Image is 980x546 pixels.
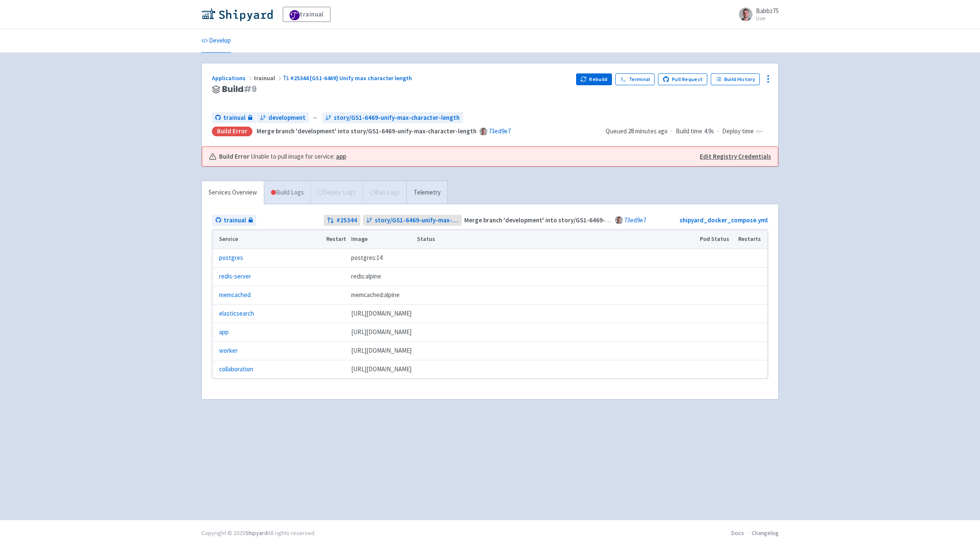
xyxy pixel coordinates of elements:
[756,16,779,21] small: User
[628,127,668,135] time: 28 minutes ago
[676,127,702,136] span: Build time
[324,215,360,226] a: #25344
[711,73,760,85] a: Build History
[323,230,349,249] th: Restart
[212,127,252,136] div: Build Error
[351,309,411,319] span: [DOMAIN_NAME][URL]
[680,216,768,224] a: shipyard_docker_compose.yml
[219,290,251,300] a: memcached
[219,327,229,337] a: app
[283,7,330,22] a: trainual
[201,29,231,53] a: Develop
[201,529,316,538] div: Copyright © 2025 All rights reserved.
[251,152,346,162] span: Unable to pull image for service:
[375,216,459,225] span: story/GS1-6469-unify-max-character-length
[606,127,768,136] div: · ·
[363,215,462,226] a: story/GS1-6469-unify-max-character-length
[268,113,306,123] span: development
[734,8,779,21] a: Babbz75 User
[336,152,346,160] a: app
[201,8,273,21] img: Shipyard logo
[406,181,447,204] a: Telemetry
[212,112,256,124] a: trainual
[257,112,309,124] a: development
[219,253,243,263] a: postgres
[202,181,264,204] a: Services Overview
[224,216,246,225] span: trainual
[312,113,319,123] span: ←
[245,529,268,537] a: Shipyard
[336,216,357,225] strong: # 25344
[736,230,768,249] th: Restarts
[704,127,714,136] span: 4.9s
[219,272,251,281] a: redis-server
[219,309,254,319] a: elasticsearch
[219,365,253,374] a: collaboration
[351,253,382,263] span: postgres:14
[351,327,411,337] span: [DOMAIN_NAME][URL]
[489,127,511,135] a: 73ed9e7
[606,127,668,135] span: Queued
[212,230,323,249] th: Service
[615,73,655,85] a: Terminal
[254,74,283,82] span: trainual
[351,290,400,300] span: memcached:alpine
[212,74,254,82] a: Applications
[697,230,736,249] th: Pod Status
[658,73,707,85] a: Pull Request
[351,272,381,281] span: redis:alpine
[223,113,246,123] span: trainual
[219,346,238,356] a: worker
[264,181,311,204] a: Build Logs
[219,152,249,162] b: Build Error
[351,346,411,356] span: [DOMAIN_NAME][URL]
[322,112,463,124] a: story/GS1-6469-unify-max-character-length
[351,365,411,374] span: [DOMAIN_NAME][URL]
[756,7,779,15] span: Babbz75
[414,230,697,249] th: Status
[722,127,754,136] span: Deploy time
[212,215,256,226] a: trainual
[257,127,476,135] strong: Merge branch 'development' into story/GS1-6469-unify-max-character-length
[222,84,257,94] span: Build
[700,152,771,162] a: Edit Registry Credentials
[624,216,646,224] a: 73ed9e7
[752,529,779,537] a: Changelog
[731,529,744,537] a: Docs
[755,127,763,136] span: -:--
[464,216,684,224] strong: Merge branch 'development' into story/GS1-6469-unify-max-character-length
[576,73,612,85] button: Rebuild
[349,230,414,249] th: Image
[244,83,257,95] span: # 9
[283,74,413,82] a: #25344 [GS1-6469] Unify max character length
[334,113,460,123] span: story/GS1-6469-unify-max-character-length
